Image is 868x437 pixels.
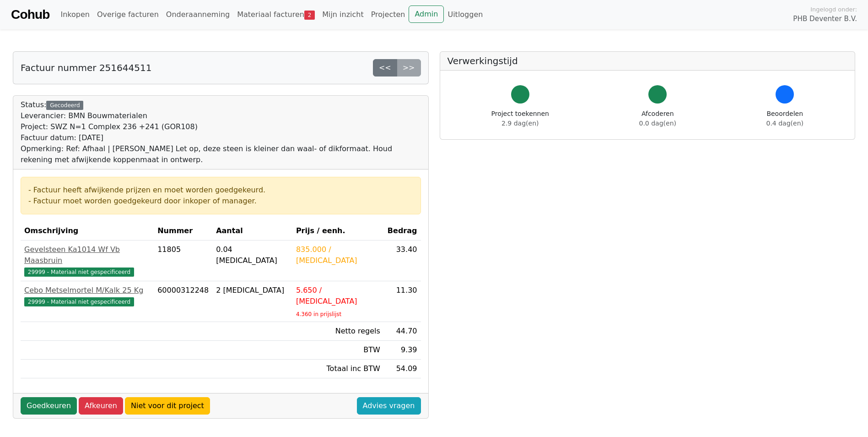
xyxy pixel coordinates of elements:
sub: 4.360 in prijslijst [296,311,341,317]
td: 11.30 [384,281,421,322]
span: PHB Deventer B.V. [793,14,857,24]
span: 2.9 dag(en) [501,120,539,127]
span: 0.0 dag(en) [639,120,676,127]
a: Niet voor dit project [125,397,210,415]
div: - Factuur moet worden goedgekeurd door inkoper of manager. [28,196,413,207]
a: Gevelsteen Ka1014 Wf Vb Maasbruin29999 - Materiaal niet gespecificeerd [24,244,150,277]
td: Totaal inc BTW [292,360,384,378]
td: 11805 [154,240,212,281]
a: Admin [409,5,444,23]
a: Onderaanneming [162,5,233,24]
span: Ingelogd onder: [810,5,857,14]
a: Materiaal facturen2 [233,5,318,24]
th: Prijs / eenh. [292,222,384,240]
a: Cohub [11,4,49,26]
a: Mijn inzicht [318,5,367,24]
a: Cebo Metselmortel M/Kalk 25 Kg29999 - Materiaal niet gespecificeerd [24,285,150,307]
a: << [373,59,397,76]
div: Beoordelen [766,109,803,128]
span: 29999 - Materiaal niet gespecificeerd [24,297,134,306]
div: 2 [MEDICAL_DATA] [216,285,289,296]
a: Goedkeuren [21,397,77,415]
td: 33.40 [384,240,421,281]
td: 9.39 [384,341,421,360]
div: Afcoderen [639,109,676,128]
div: 0.04 [MEDICAL_DATA] [216,244,289,266]
td: 54.09 [384,360,421,378]
th: Aantal [212,222,292,240]
td: 60000312248 [154,281,212,322]
div: Status: [21,99,421,165]
span: 2 [304,11,315,20]
div: Factuur datum: [DATE] [21,132,421,143]
th: Omschrijving [21,222,154,240]
th: Nummer [154,222,212,240]
div: Gevelsteen Ka1014 Wf Vb Maasbruin [24,244,150,266]
a: Uitloggen [444,5,486,24]
a: Advies vragen [357,397,421,415]
a: Inkopen [57,5,93,24]
div: Cebo Metselmortel M/Kalk 25 Kg [24,285,150,296]
a: Afkeuren [79,397,123,415]
td: Netto regels [292,322,384,341]
th: Bedrag [384,222,421,240]
div: Opmerking: Ref: Afhaal | [PERSON_NAME] Let op, deze steen is kleiner dan waal- of dikformaat. Hou... [21,143,421,165]
h5: Factuur nummer 251644511 [21,62,151,73]
a: Overige facturen [93,5,162,24]
a: Projecten [367,5,409,24]
div: - Factuur heeft afwijkende prijzen en moet worden goedgekeurd. [28,185,413,196]
span: 0.4 dag(en) [766,120,803,127]
div: 5.650 / [MEDICAL_DATA] [296,285,380,307]
div: Project: SWZ N=1 Complex 236 +241 (GOR108) [21,121,421,132]
span: 29999 - Materiaal niet gespecificeerd [24,268,134,277]
div: 835.000 / [MEDICAL_DATA] [296,244,380,266]
td: 44.70 [384,322,421,341]
td: BTW [292,341,384,360]
h5: Verwerkingstijd [447,55,848,66]
div: Leverancier: BMN Bouwmaterialen [21,110,421,121]
div: Gecodeerd [46,101,83,110]
div: Project toekennen [491,109,549,128]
